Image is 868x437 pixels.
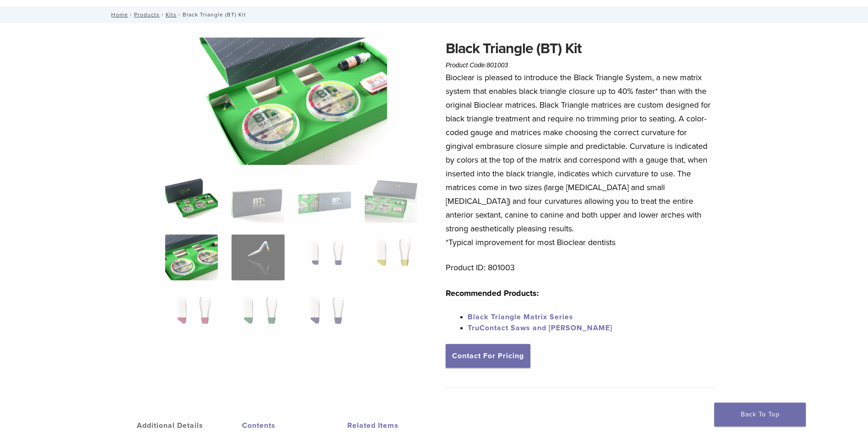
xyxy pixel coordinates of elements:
img: Black Triangle (BT) Kit - Image 8 [365,235,417,280]
a: TruContact Saws and [PERSON_NAME] [468,323,612,333]
a: Back To Top [714,403,806,426]
img: Intro-Black-Triangle-Kit-6-Copy-e1548792917662-324x324.jpg [165,177,218,223]
img: Black Triangle (BT) Kit - Image 2 [232,177,284,223]
img: Black Triangle (BT) Kit - Image 9 [165,292,218,338]
span: / [177,12,183,17]
a: Home [108,11,128,18]
a: Products [134,11,160,18]
img: Black Triangle (BT) Kit - Image 11 [298,292,351,338]
p: Product ID: 801003 [446,261,715,274]
span: / [160,12,166,17]
nav: Black Triangle (BT) Kit [105,6,764,23]
p: Bioclear is pleased to introduce the Black Triangle System, a new matrix system that enables blac... [446,71,715,249]
span: / [128,12,134,17]
strong: Recommended Products: [446,288,539,298]
img: Black Triangle (BT) Kit - Image 3 [298,177,351,223]
h1: Black Triangle (BT) Kit [446,38,715,60]
img: Black Triangle (BT) Kit - Image 5 [197,38,387,165]
a: Contact For Pricing [446,344,530,368]
img: Black Triangle (BT) Kit - Image 10 [232,292,284,338]
img: Black Triangle (BT) Kit - Image 7 [298,235,351,280]
img: Black Triangle (BT) Kit - Image 4 [365,177,417,223]
img: Black Triangle (BT) Kit - Image 6 [232,235,284,280]
span: 801003 [487,61,508,69]
span: Product Code: [446,61,508,69]
img: Black Triangle (BT) Kit - Image 5 [165,235,218,280]
a: Black Triangle Matrix Series [468,312,573,322]
a: Kits [166,11,177,18]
